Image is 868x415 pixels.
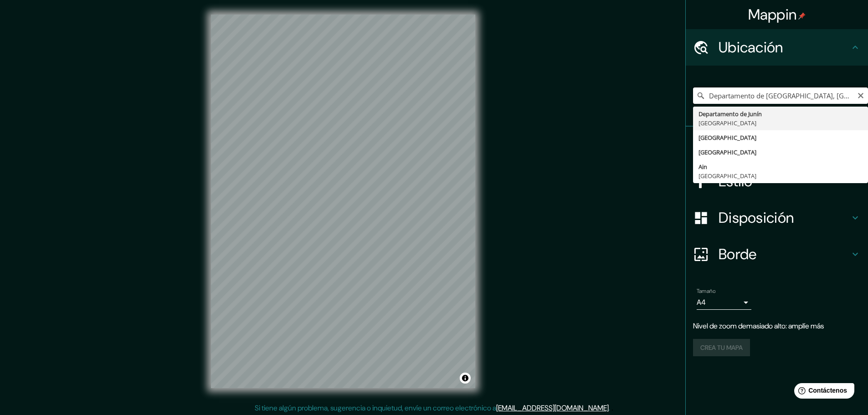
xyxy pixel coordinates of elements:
[611,403,613,413] font: .
[719,38,783,57] font: Ubicación
[610,403,611,413] font: .
[211,15,475,388] canvas: Mapa
[496,403,609,413] a: [EMAIL_ADDRESS][DOMAIN_NAME]
[255,403,496,413] font: Si tiene algún problema, sugerencia o inquietud, envíe un correo electrónico a
[787,379,858,405] iframe: Lanzador de widgets de ayuda
[686,236,868,272] div: Borde
[686,29,868,66] div: Ubicación
[686,127,868,163] div: Patas
[719,208,794,227] font: Disposición
[686,163,868,200] div: Estilo
[699,148,756,156] font: [GEOGRAPHIC_DATA]
[697,295,751,310] div: A4
[460,373,471,384] button: Activar o desactivar atribución
[719,245,757,264] font: Borde
[693,321,824,331] font: Nivel de zoom demasiado alto: amplíe más
[699,110,762,118] font: Departamento de Junín
[693,87,868,104] input: Elige tu ciudad o zona
[699,119,756,127] font: [GEOGRAPHIC_DATA]
[697,297,706,307] font: A4
[686,200,868,236] div: Disposición
[609,403,610,413] font: .
[699,172,756,180] font: [GEOGRAPHIC_DATA]
[699,133,756,142] font: [GEOGRAPHIC_DATA]
[697,287,715,295] font: Tamaño
[798,12,806,20] img: pin-icon.png
[857,91,864,99] button: Claro
[699,163,707,171] font: Ain
[748,5,797,24] font: Mappin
